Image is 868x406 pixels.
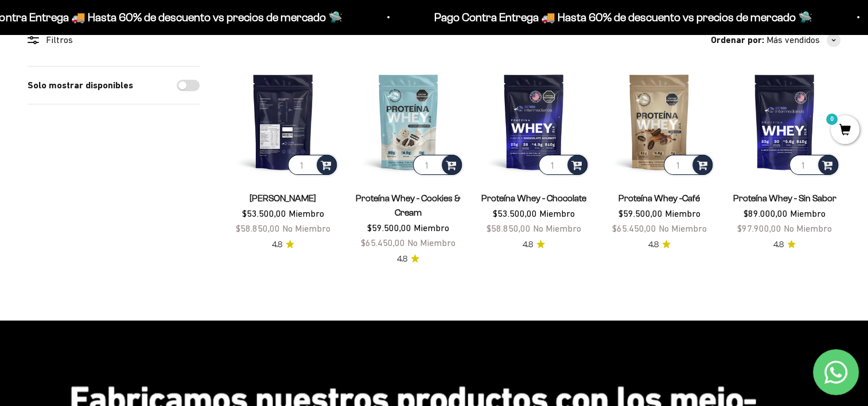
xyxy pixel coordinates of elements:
[711,33,764,48] span: Ordenar por:
[282,223,330,233] span: No Miembro
[523,239,545,251] a: 4.84.8 de 5.0 estrellas
[648,239,671,251] a: 4.84.8 de 5.0 estrellas
[539,208,575,218] span: Miembro
[481,193,586,203] a: Proteína Whey - Chocolate
[533,223,581,233] span: No Miembro
[367,222,411,233] span: $59.500,00
[397,253,419,266] a: 4.84.8 de 5.0 estrellas
[737,223,781,233] span: $97.900,00
[272,239,282,251] span: 4.8
[289,208,324,218] span: Miembro
[733,193,836,203] a: Proteína Whey - Sin Sabor
[612,223,656,233] span: $65.450,00
[618,193,700,203] a: Proteína Whey -Café
[831,124,859,137] a: 0
[665,208,700,218] span: Miembro
[766,33,820,48] span: Más vendidos
[356,193,461,217] a: Proteína Whey - Cookies & Cream
[618,208,663,218] span: $59.500,00
[784,223,832,233] span: No Miembro
[236,223,280,233] span: $58.850,00
[431,8,809,26] p: Pago Contra Entrega 🚚 Hasta 60% de descuento vs precios de mercado 🛸
[414,222,449,233] span: Miembro
[486,223,531,233] span: $58.850,00
[227,66,339,178] img: Proteína Whey - Vainilla
[766,33,840,48] button: Más vendidos
[242,208,286,218] span: $53.500,00
[272,239,294,251] a: 4.84.8 de 5.0 estrellas
[361,237,405,248] span: $65.450,00
[825,112,839,126] mark: 0
[250,193,316,203] a: [PERSON_NAME]
[407,237,456,248] span: No Miembro
[744,208,788,218] span: $89.000,00
[773,239,784,251] span: 4.8
[659,223,707,233] span: No Miembro
[523,239,533,251] span: 4.8
[28,33,200,48] div: Filtros
[648,239,659,251] span: 4.8
[790,208,826,218] span: Miembro
[773,239,796,251] a: 4.84.8 de 5.0 estrellas
[397,253,407,266] span: 4.8
[493,208,537,218] span: $53.500,00
[28,78,133,93] label: Solo mostrar disponibles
